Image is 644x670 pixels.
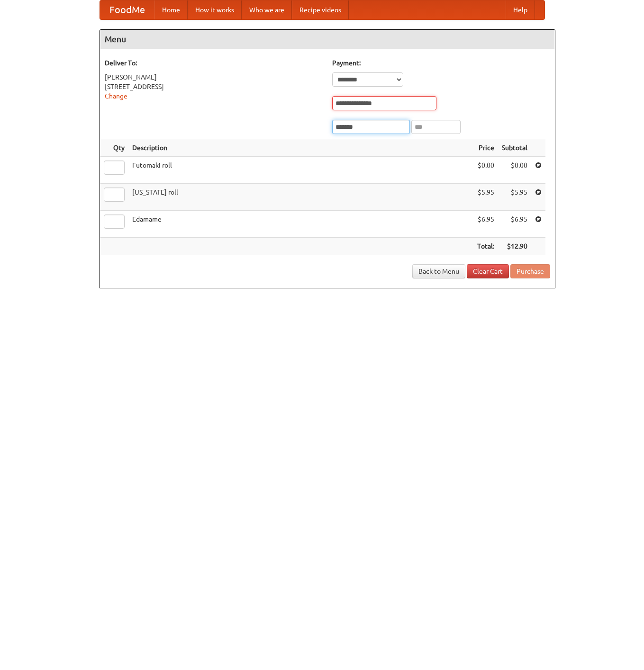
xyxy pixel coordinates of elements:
[128,211,473,238] td: Edamame
[498,184,531,211] td: $5.95
[498,211,531,238] td: $6.95
[100,30,555,49] h4: Menu
[105,58,323,68] h5: Deliver To:
[292,0,349,19] a: Recipe videos
[473,184,498,211] td: $5.95
[105,82,323,91] div: [STREET_ADDRESS]
[498,157,531,184] td: $0.00
[128,139,473,157] th: Description
[128,157,473,184] td: Futomaki roll
[473,139,498,157] th: Price
[128,184,473,211] td: [US_STATE] roll
[467,264,509,278] a: Clear Cart
[154,0,188,19] a: Home
[100,0,154,19] a: FoodMe
[473,238,498,255] th: Total:
[188,0,242,19] a: How it works
[332,58,550,68] h5: Payment:
[498,139,531,157] th: Subtotal
[506,0,535,19] a: Help
[473,211,498,238] td: $6.95
[498,238,531,255] th: $12.90
[412,264,465,278] a: Back to Menu
[100,139,128,157] th: Qty
[510,264,550,278] button: Purchase
[473,157,498,184] td: $0.00
[105,72,323,82] div: [PERSON_NAME]
[242,0,292,19] a: Who we are
[105,92,127,100] a: Change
